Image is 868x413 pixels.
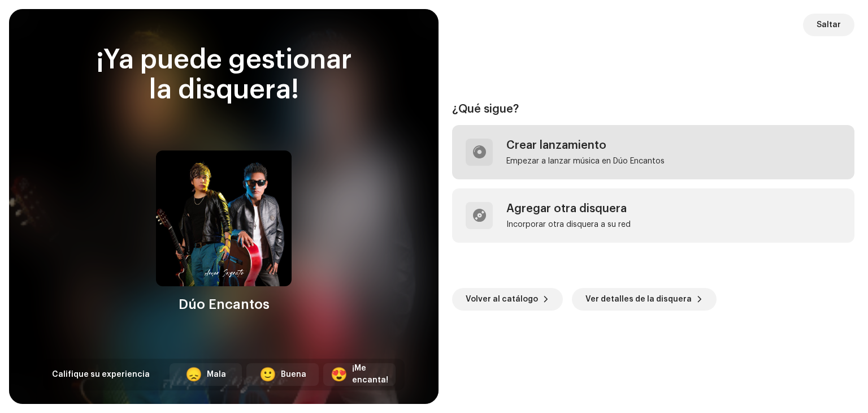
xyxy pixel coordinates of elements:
[572,288,717,311] button: Ver detalles de la disquera
[466,288,538,311] span: Volver al catálogo
[179,295,270,313] div: Dúo Encantos
[331,368,348,381] div: 😍
[506,202,631,216] div: Agregar otra disquera
[585,288,692,311] span: Ver detalles de la disquera
[281,369,306,381] div: Buena
[817,14,841,36] span: Saltar
[506,220,631,229] div: Incorporar otra disquera a su red
[156,150,292,286] img: 6518883d-a782-4ccd-b7c2-ce8d1b9e1e2b
[803,14,854,36] button: Saltar
[452,125,854,179] re-a-post-create-item: Crear lanzamiento
[207,369,226,381] div: Mala
[452,188,854,243] re-a-post-create-item: Agregar otra disquera
[452,288,563,311] button: Volver al catálogo
[259,368,276,381] div: 🙂
[52,371,150,378] span: Califique su experiencia
[43,45,405,105] div: ¡Ya puede gestionar la disquera!
[506,157,665,166] div: Empezar a lanzar música en Dúo Encantos
[185,368,202,381] div: 😞
[506,139,665,152] div: Crear lanzamiento
[452,102,854,116] div: ¿Qué sigue?
[352,363,388,386] div: ¡Me encanta!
